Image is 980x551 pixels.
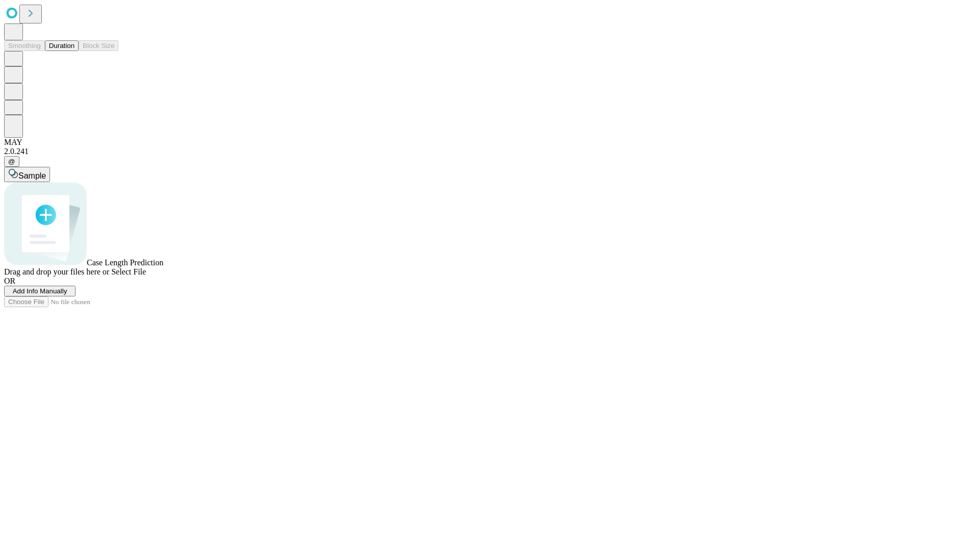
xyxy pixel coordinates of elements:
[4,40,45,51] button: Smoothing
[45,40,79,51] button: Duration
[4,267,109,276] span: Drag and drop your files here or
[79,40,118,51] button: Block Size
[4,147,976,156] div: 2.0.241
[4,156,19,167] button: @
[13,287,67,295] span: Add Info Manually
[4,167,50,182] button: Sample
[87,258,163,267] span: Case Length Prediction
[18,171,46,180] span: Sample
[4,138,976,147] div: MAY
[111,267,146,276] span: Select File
[4,286,76,296] button: Add Info Manually
[4,277,15,285] span: OR
[8,158,15,165] span: @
